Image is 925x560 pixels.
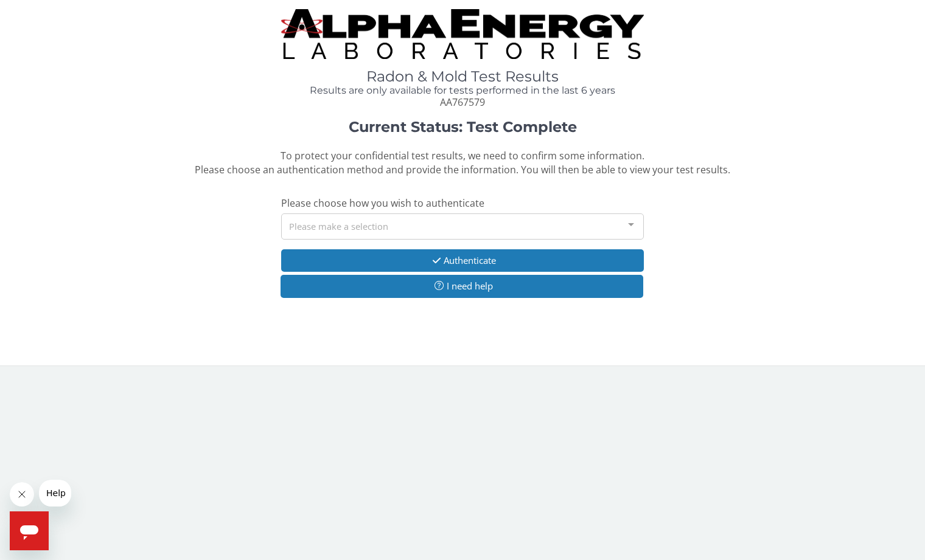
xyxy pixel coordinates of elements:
[281,9,644,59] img: TightCrop.jpg
[440,95,485,109] span: AA767579
[281,85,644,96] h4: Results are only available for tests performed in the last 6 years
[349,118,577,136] strong: Current Status: Test Complete
[281,249,644,272] button: Authenticate
[195,149,730,176] span: To protect your confidential test results, we need to confirm some information. Please choose an ...
[281,196,484,210] span: Please choose how you wish to authenticate
[10,511,49,550] iframe: Button to launch messaging window
[289,219,388,233] span: Please make a selection
[281,69,644,85] h1: Radon & Mold Test Results
[39,480,71,506] iframe: Message from company
[281,275,643,297] button: I need help
[10,482,34,506] iframe: Close message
